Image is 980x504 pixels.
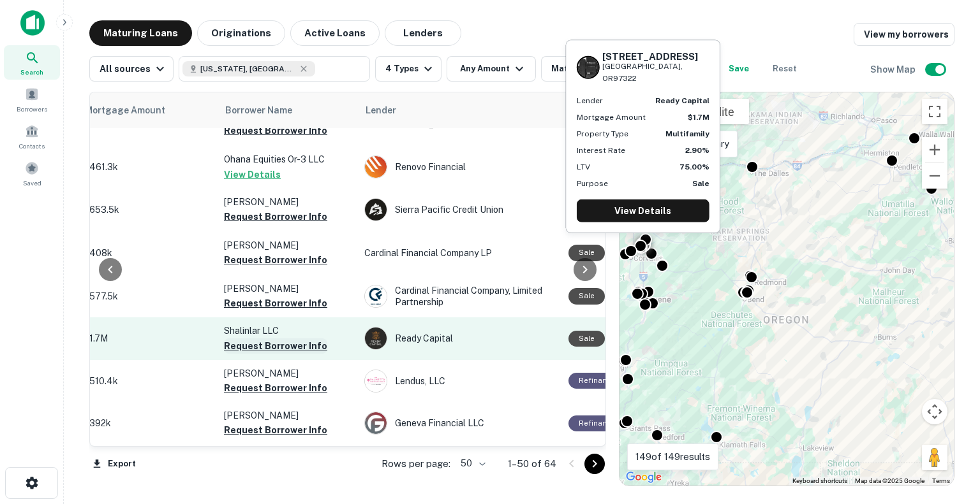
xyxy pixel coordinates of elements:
p: [GEOGRAPHIC_DATA], OR97322 [602,61,709,85]
button: Zoom out [922,163,947,189]
button: Request Borrower Info [224,380,327,396]
p: [PERSON_NAME] [224,238,352,252]
span: Mortgage Amount [85,103,182,118]
div: Sale [568,288,605,304]
button: Export [89,454,139,473]
img: lend.us.png [365,370,387,392]
img: picture [365,285,387,307]
a: View Details [577,199,709,222]
button: Keyboard shortcuts [792,477,847,486]
p: [PERSON_NAME] [224,282,352,296]
a: Terms [932,477,950,484]
button: Originations [197,20,285,46]
p: Interest Rate [577,145,625,156]
button: Go to next page [584,454,605,474]
span: Map data ©2025 Google [855,477,924,484]
div: Geneva Financial LLC [364,412,556,435]
p: [PERSON_NAME] [224,366,352,380]
p: Purpose [577,178,608,189]
strong: Sale [692,179,709,188]
p: [PERSON_NAME] [224,195,352,209]
button: Active Loans [290,20,380,46]
button: Toggle fullscreen view [922,99,947,124]
button: 4 Types [375,56,442,82]
div: Sale [568,245,605,261]
th: Borrower Name [218,92,358,128]
p: LTV [577,161,590,173]
div: Lendus, LLC [364,370,556,392]
span: Borrower Name [225,103,292,118]
div: This loan purpose was for refinancing [568,415,626,431]
p: Ohana Equities Or-3 LLC [224,152,352,166]
iframe: Chat Widget [916,402,980,463]
strong: Multifamily [665,129,709,138]
div: All sources [100,61,168,76]
div: This loan purpose was for refinancing [568,373,626,389]
button: Request Borrower Info [224,209,327,224]
p: Property Type [577,128,628,140]
img: picture [365,412,387,434]
p: [PERSON_NAME] [224,408,352,422]
button: Zoom in [922,137,947,162]
strong: 75.00% [679,162,709,171]
div: 50 [456,454,487,473]
div: Cardinal Financial Company, Limited Partnership [364,285,556,308]
button: Request Borrower Info [224,252,327,268]
span: Lender [366,103,396,118]
img: capitalize-icon.png [20,10,45,36]
span: Borrowers [17,104,47,114]
p: $1.7M [84,331,211,345]
p: $461.3k [84,160,211,174]
h6: [STREET_ADDRESS] [602,51,709,62]
div: Maturing [DATE] [551,61,638,76]
img: picture [365,328,387,349]
button: Request Borrower Info [224,123,327,138]
p: Lender [577,95,603,106]
div: Sierra Pacific Credit Union [364,198,556,221]
div: 0 0 [620,92,954,486]
p: 1–50 of 64 [508,456,556,472]
a: Saved [4,156,60,191]
button: Save your search to get updates of matches that match your search criteria. [718,56,759,82]
div: Ready Capital [364,327,556,350]
p: Mortgage Amount [577,112,646,123]
button: Request Borrower Info [224,296,327,311]
button: Maturing Loans [89,20,192,46]
span: [US_STATE], [GEOGRAPHIC_DATA] [200,63,296,75]
button: Lenders [385,20,461,46]
button: Request Borrower Info [224,338,327,354]
p: $577.5k [84,289,211,303]
button: Maturing [DATE] [541,56,644,82]
p: Cardinal Financial Company LP [364,246,556,260]
p: Shalinlar LLC [224,324,352,338]
a: Borrowers [4,82,60,117]
span: Search [20,67,43,77]
a: Contacts [4,119,60,154]
th: Purpose [562,92,641,128]
p: $392k [84,416,211,430]
th: Mortgage Amount [77,92,218,128]
a: Open this area in Google Maps (opens a new window) [623,469,665,486]
p: $408k [84,246,211,260]
th: Lender [358,92,562,128]
button: Map camera controls [922,399,947,424]
img: Google [623,469,665,486]
a: View my borrowers [854,23,954,46]
img: picture [365,199,387,220]
strong: $1.7M [688,113,709,122]
h6: Show Map [870,62,917,76]
p: Rows per page: [382,456,450,472]
p: $510.4k [84,374,211,388]
div: Sale [568,331,605,347]
span: Saved [23,178,41,188]
p: $653.5k [84,203,211,217]
span: Contacts [19,141,45,151]
div: Search [4,45,60,80]
strong: 2.90% [685,146,709,155]
strong: ready capital [655,96,709,105]
button: Reset [764,56,805,82]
